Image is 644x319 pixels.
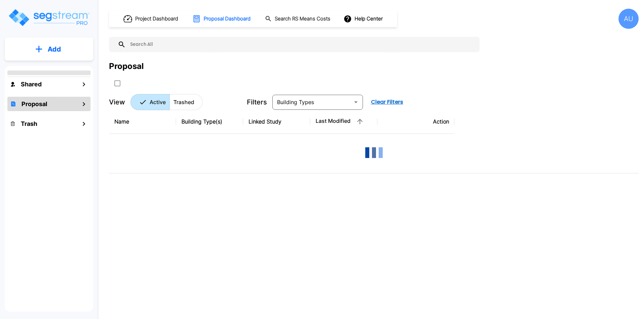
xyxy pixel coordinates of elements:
button: Proposal Dashboard [190,12,254,26]
p: Trashed [173,98,194,106]
p: Filters [247,97,267,107]
p: Active [150,98,166,106]
input: Building Types [274,97,350,107]
h1: Shared [21,80,42,89]
p: View [109,97,125,107]
button: Search RS Means Costs [262,12,334,25]
input: Search All [126,37,476,52]
th: Last Modified [310,109,377,134]
h1: Proposal Dashboard [204,15,251,23]
button: Help Center [342,12,385,25]
p: Add [48,44,61,54]
button: Clear Filters [368,95,406,109]
button: Open [351,97,361,107]
img: Logo [8,8,90,27]
div: Platform [130,94,203,110]
button: SelectAll [111,77,124,90]
h1: Search RS Means Costs [275,15,330,23]
button: Add [5,39,93,59]
h1: Project Dashboard [135,15,178,23]
button: Trashed [169,94,203,110]
h1: Trash [21,119,37,128]
img: Loading [361,139,387,166]
th: Linked Study [243,109,310,134]
th: Action [377,109,454,134]
button: Project Dashboard [121,11,182,26]
button: Active [130,94,170,110]
div: Proposal [109,60,144,72]
th: Building Type(s) [176,109,243,134]
div: Name [114,117,171,126]
div: AU [619,9,639,29]
h1: Proposal [21,99,47,108]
